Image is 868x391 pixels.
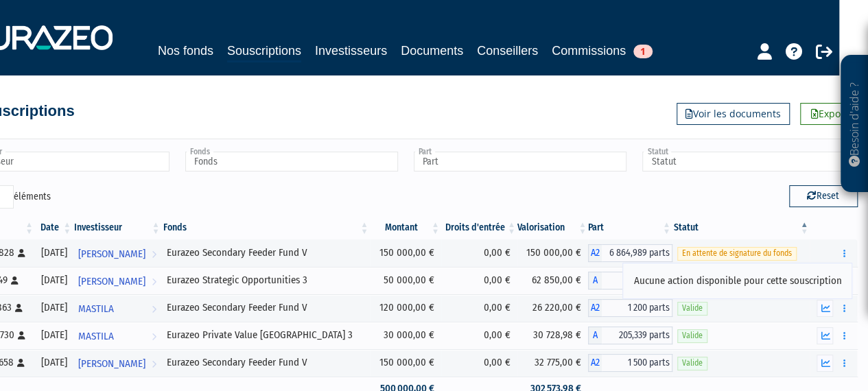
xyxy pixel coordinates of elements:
span: 205,339 parts [602,327,672,344]
span: 6 864,989 parts [602,244,672,262]
div: [DATE] [40,246,68,260]
a: Investisseurs [315,41,387,60]
span: MASTILA [78,324,114,349]
td: 0,00 € [441,349,517,377]
span: A2 [588,244,602,262]
th: Statut : activer pour trier la colonne par ordre d&eacute;croissant [672,216,810,239]
span: [PERSON_NAME] [78,351,145,377]
a: Documents [401,41,463,60]
a: Nos fonds [158,41,213,60]
i: [Français] Personne physique [11,276,19,285]
span: 1 200 parts [602,299,672,317]
span: A2 [588,354,602,372]
div: A - Eurazeo Strategic Opportunities 3 [588,272,672,289]
span: A [588,272,602,289]
span: MASTILA [78,296,114,322]
p: Besoin d'aide ? [847,62,863,186]
td: 0,00 € [441,294,517,322]
span: A2 [588,299,602,317]
a: Voir les documents [677,103,790,125]
div: [DATE] [40,328,68,342]
td: 26 220,00 € [517,294,588,322]
td: 62 850,00 € [517,267,588,294]
i: [Français] Personne physique [18,331,25,340]
i: [Français] Personne physique [15,304,23,312]
td: 32 775,00 € [517,349,588,377]
div: Aucune action disponible pour cette souscription [633,274,841,288]
div: Eurazeo Private Value [GEOGRAPHIC_DATA] 3 [166,328,365,342]
a: MASTILA [73,322,161,349]
a: Commissions1 [552,41,653,60]
span: Valide [677,357,707,370]
div: Eurazeo Secondary Feeder Fund V [166,355,365,370]
span: Valide [677,302,707,315]
div: A2 - Eurazeo Secondary Feeder Fund V [588,244,672,262]
span: 1 500 parts [602,354,672,372]
i: [Français] Personne physique [18,249,25,257]
a: [PERSON_NAME] [73,349,161,377]
th: Valorisation: activer pour trier la colonne par ordre croissant [517,216,588,239]
th: Part: activer pour trier la colonne par ordre croissant [588,216,672,239]
a: [PERSON_NAME] [73,239,161,267]
div: A2 - Eurazeo Secondary Feeder Fund V [588,299,672,317]
span: 1 [633,45,653,58]
th: Droits d'entrée: activer pour trier la colonne par ordre croissant [441,216,517,239]
a: MASTILA [73,294,161,322]
a: Conseillers [477,41,538,60]
div: [DATE] [40,300,68,315]
th: Fonds: activer pour trier la colonne par ordre croissant [161,216,370,239]
a: Souscriptions [227,41,301,62]
i: Voir l'investisseur [151,296,156,322]
div: [DATE] [40,273,68,287]
span: En attente de signature du fonds [677,247,797,260]
span: A [588,327,602,344]
a: [PERSON_NAME] [73,267,161,294]
td: 30 728,98 € [517,322,588,349]
i: [Français] Personne physique [17,359,25,367]
span: 500 parts [602,272,672,289]
span: Valide [677,329,707,342]
td: 0,00 € [441,239,517,267]
td: 150 000,00 € [517,239,588,267]
td: 30 000,00 € [370,322,441,349]
i: Voir l'investisseur [151,241,156,267]
span: [PERSON_NAME] [78,269,145,294]
i: Voir l'investisseur [151,351,156,377]
i: Voir l'investisseur [151,269,156,294]
th: Date: activer pour trier la colonne par ordre croissant [35,216,73,239]
div: Eurazeo Strategic Opportunities 3 [166,273,365,287]
div: Eurazeo Secondary Feeder Fund V [166,300,365,315]
td: 150 000,00 € [370,239,441,267]
div: Eurazeo Secondary Feeder Fund V [166,246,365,260]
div: A2 - Eurazeo Secondary Feeder Fund V [588,354,672,372]
div: A - Eurazeo Private Value Europe 3 [588,327,672,344]
th: Montant: activer pour trier la colonne par ordre croissant [370,216,441,239]
span: [PERSON_NAME] [78,241,145,267]
div: [DATE] [40,355,68,370]
th: Investisseur: activer pour trier la colonne par ordre croissant [73,216,161,239]
button: Reset [789,185,858,207]
td: 120 000,00 € [370,294,441,322]
td: 0,00 € [441,267,517,294]
td: 0,00 € [441,322,517,349]
i: Voir l'investisseur [151,324,156,349]
td: 50 000,00 € [370,267,441,294]
td: 150 000,00 € [370,349,441,377]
